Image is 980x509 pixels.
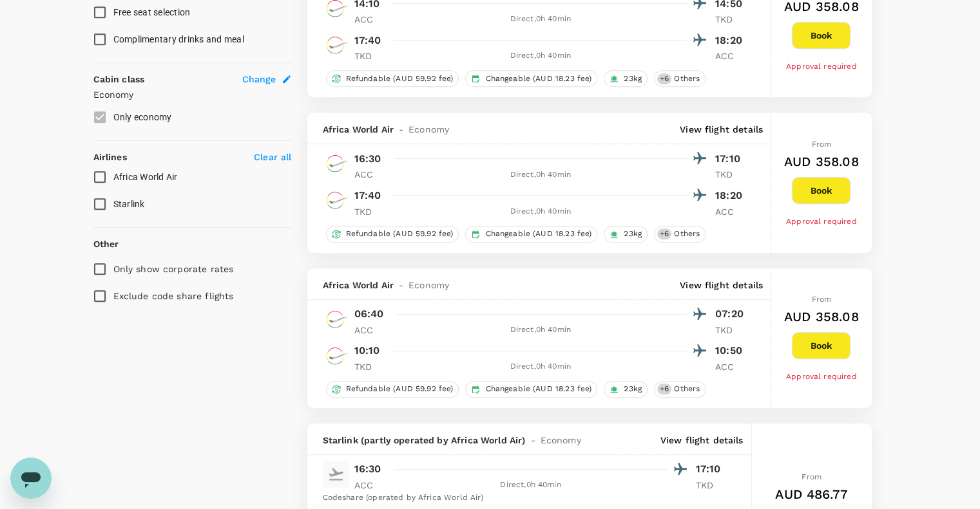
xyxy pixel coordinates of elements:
div: Direct , 0h 40min [394,324,687,337]
span: - [394,279,408,292]
h6: AUD 358.08 [784,306,859,327]
p: 17:10 [715,151,747,167]
p: 07:20 [715,306,747,322]
span: Africa World Air [323,123,394,136]
div: Direct , 0h 40min [394,50,687,62]
div: 23kg [604,70,648,87]
span: Starlink [113,199,145,209]
p: TKD [715,13,747,26]
p: 16:30 [354,461,381,477]
span: + 6 [657,73,671,84]
p: ACC [354,479,387,492]
div: Direct , 0h 40min [394,479,668,492]
p: 17:40 [354,33,381,48]
div: Direct , 0h 40min [394,360,687,373]
span: Economy [408,123,449,136]
button: Book [792,332,850,359]
img: AW [323,32,349,58]
p: 18:20 [715,33,747,48]
div: Changeable (AUD 18.23 fee) [465,226,597,243]
span: Refundable (AUD 59.92 fee) [341,228,459,239]
p: 10:50 [715,343,747,358]
p: Clear all [254,151,291,163]
div: Codeshare (operated by Africa World Air) [323,492,728,504]
span: Refundable (AUD 59.92 fee) [341,73,459,84]
p: TKD [354,205,387,218]
strong: Airlines [93,152,127,162]
h6: AUD 486.77 [775,484,848,504]
span: Approval required [786,217,857,226]
span: Africa World Air [323,279,394,292]
div: Changeable (AUD 18.23 fee) [465,381,597,398]
div: 23kg [604,226,648,243]
div: +6Others [654,381,706,398]
p: 06:40 [354,306,384,322]
p: View flight details [680,123,763,136]
span: Refundable (AUD 59.92 fee) [341,384,459,394]
p: ACC [354,168,387,181]
span: Economy [541,434,581,447]
span: + 6 [657,384,671,394]
div: Refundable (AUD 59.92 fee) [326,381,459,398]
p: View flight details [660,434,744,447]
span: Complimentary drinks and meal [113,34,244,44]
span: Others [669,384,705,394]
span: Approval required [786,62,857,71]
span: + 6 [657,228,671,239]
span: Changeable (AUD 18.23 fee) [480,73,597,84]
img: AW [323,187,349,213]
span: Others [669,228,705,239]
p: 10:10 [354,343,380,358]
span: From [811,295,831,304]
div: +6Others [654,70,706,87]
p: ACC [354,324,387,337]
div: Refundable (AUD 59.92 fee) [326,70,459,87]
span: - [525,434,540,447]
p: ACC [354,13,387,26]
p: ACC [715,205,747,218]
span: Others [669,73,705,84]
p: 17:40 [354,188,381,203]
img: AW [323,306,349,332]
div: Direct , 0h 40min [394,13,687,26]
img: AW [323,151,349,176]
p: Only show corporate rates [113,263,234,275]
button: Book [792,22,850,49]
p: View flight details [680,279,763,292]
p: ACC [715,50,747,62]
span: Only economy [113,112,172,122]
span: - [394,123,408,136]
span: Change [242,73,276,86]
p: TKD [696,479,728,492]
span: 23kg [619,384,647,394]
img: AW [323,343,349,369]
span: Starlink (partly operated by Africa World Air) [323,434,526,447]
img: Q4 [323,461,349,487]
p: TKD [715,324,747,337]
p: TKD [715,168,747,181]
p: 17:10 [696,461,728,477]
div: Refundable (AUD 59.92 fee) [326,226,459,243]
p: 16:30 [354,151,381,167]
div: Changeable (AUD 18.23 fee) [465,70,597,87]
span: Approval required [786,372,857,381]
span: From [802,472,821,481]
p: ACC [715,360,747,373]
span: Africa World Air [113,172,178,182]
p: 18:20 [715,188,747,203]
span: 23kg [619,73,647,84]
button: Book [792,177,850,204]
p: Other [93,237,119,250]
p: Economy [93,88,292,101]
strong: Cabin class [93,74,145,84]
p: Exclude code share flights [113,290,234,302]
h6: AUD 358.08 [784,151,859,172]
span: Economy [408,279,449,292]
span: Changeable (AUD 18.23 fee) [480,228,597,239]
div: Direct , 0h 40min [394,169,687,181]
div: +6Others [654,226,706,243]
iframe: Button to launch messaging window [10,458,52,499]
span: Free seat selection [113,7,191,17]
span: 23kg [619,228,647,239]
span: Changeable (AUD 18.23 fee) [480,384,597,394]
